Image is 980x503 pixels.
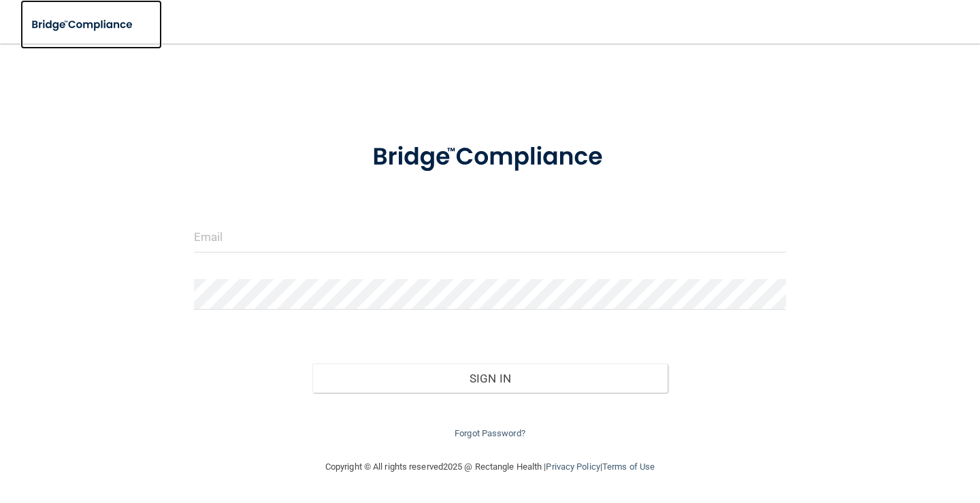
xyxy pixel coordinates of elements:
div: Copyright © All rights reserved 2025 @ Rectangle Health | | [242,445,738,489]
a: Privacy Policy [546,461,600,472]
input: Email [194,222,786,253]
img: bridge_compliance_login_screen.278c3ca4.svg [347,125,633,189]
img: bridge_compliance_login_screen.278c3ca4.svg [20,11,146,39]
a: Forgot Password? [455,428,525,438]
iframe: Drift Widget Chat Controller [745,407,964,461]
button: Sign In [312,363,668,393]
a: Terms of Use [602,461,655,472]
